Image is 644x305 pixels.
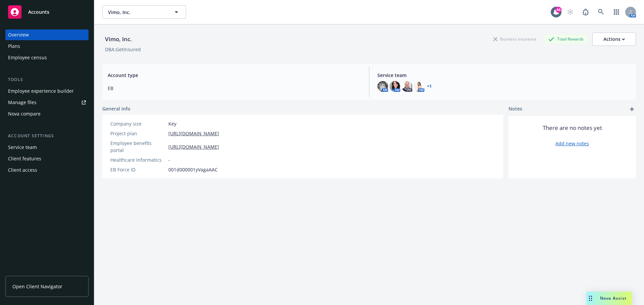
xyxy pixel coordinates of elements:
div: Company size [110,120,166,127]
img: photo [414,81,424,92]
span: - [168,156,170,163]
div: Service team [8,142,37,153]
a: Start snowing [563,5,577,19]
a: Add new notes [555,140,589,147]
span: Open Client Navigator [12,283,62,290]
div: Client access [8,165,37,175]
div: Overview [8,29,29,40]
span: Key [168,120,176,127]
button: Vimo, Inc. [102,5,186,19]
a: Manage files [5,97,89,108]
a: Overview [5,29,89,40]
div: Vimo, Inc. [102,35,135,44]
span: Account type [108,72,361,79]
div: 44 [555,7,561,13]
button: Actions [592,32,636,46]
a: Employee experience builder [5,86,89,96]
a: [URL][DOMAIN_NAME] [168,143,219,150]
span: EB [108,85,361,92]
div: DBA: GetInsured [105,46,141,53]
img: photo [377,81,388,92]
div: Employee benefits portal [110,140,166,154]
button: Nova Assist [586,292,632,305]
div: Business Insurance [490,35,540,43]
a: Employee census [5,52,89,63]
span: There are no notes yet [543,124,602,132]
div: Plans [8,41,20,52]
div: Nova compare [8,108,41,119]
a: Client access [5,165,89,175]
span: Notes [508,105,522,113]
div: EB Force ID [110,166,166,173]
a: Search [594,5,608,19]
div: Manage files [8,97,37,108]
span: 001d000001yVagaAAC [168,166,218,173]
span: Service team [377,72,631,79]
a: Report a Bug [579,5,592,19]
div: Total Rewards [545,35,587,43]
span: Accounts [28,9,49,15]
span: Nova Assist [600,295,627,301]
a: Service team [5,142,89,153]
div: Client features [8,153,41,164]
div: Account settings [5,133,89,139]
span: General info [102,105,130,112]
a: Client features [5,153,89,164]
a: Nova compare [5,108,89,119]
div: Employee census [8,52,47,63]
img: photo [389,81,400,92]
a: Plans [5,41,89,52]
span: Vimo, Inc. [108,9,166,16]
div: Healthcare Informatics [110,156,166,163]
img: photo [401,81,412,92]
div: Drag to move [586,292,595,305]
a: [URL][DOMAIN_NAME] [168,130,219,137]
a: Accounts [5,3,89,21]
div: Employee experience builder [8,86,74,96]
div: Tools [5,76,89,83]
div: Actions [603,33,625,46]
a: +1 [427,84,432,88]
a: Switch app [610,5,623,19]
div: Project plan [110,130,166,137]
a: add [628,105,636,113]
